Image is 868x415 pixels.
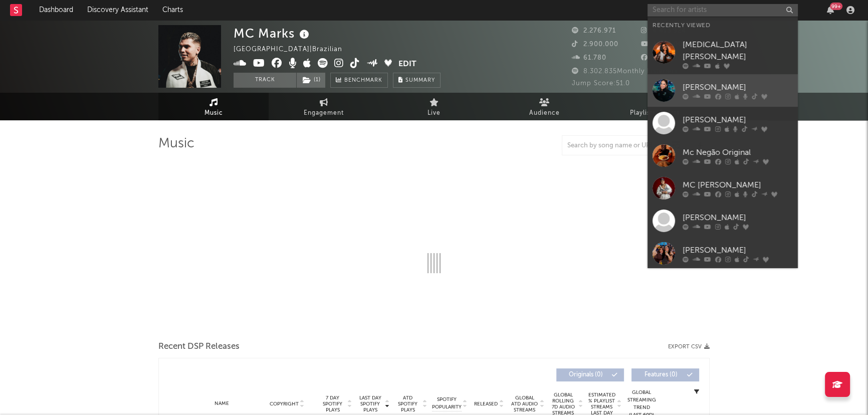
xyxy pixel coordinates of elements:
[647,74,798,107] a: [PERSON_NAME]
[357,395,383,413] span: Last Day Spotify Plays
[344,75,382,87] span: Benchmark
[296,73,326,88] span: ( 1 )
[827,6,834,14] button: 99+
[668,344,710,350] button: Export CSV
[297,73,325,88] button: (1)
[683,179,793,191] div: MC [PERSON_NAME]
[379,93,489,120] a: Live
[653,20,793,32] div: Recently Viewed
[489,93,599,120] a: Audience
[158,341,240,353] span: Recent DSP Releases
[158,93,269,120] a: Music
[474,401,498,407] span: Released
[641,28,686,34] span: 4.413.924
[563,372,609,378] span: Originals ( 0 )
[562,142,668,150] input: Search by song name or URL
[394,395,421,413] span: ATD Spotify Plays
[330,73,388,88] a: Benchmark
[647,237,798,270] a: [PERSON_NAME]
[234,44,354,56] div: [GEOGRAPHIC_DATA] | Brazilian
[572,55,606,61] span: 61.780
[269,93,379,120] a: Engagement
[189,400,255,407] div: Name
[234,25,312,42] div: MC Marks
[683,81,793,93] div: [PERSON_NAME]
[572,68,678,75] span: 8.302.835 Monthly Listeners
[647,107,798,139] a: [PERSON_NAME]
[647,204,798,237] a: [PERSON_NAME]
[511,395,538,413] span: Global ATD Audio Streams
[683,244,793,256] div: [PERSON_NAME]
[319,395,346,413] span: 7 Day Spotify Plays
[269,401,298,407] span: Copyright
[683,39,793,63] div: [MEDICAL_DATA][PERSON_NAME]
[647,172,798,204] a: MC [PERSON_NAME]
[572,80,630,87] span: Jump Score: 51.0
[529,107,560,119] span: Audience
[647,4,798,17] input: Search for artists
[683,212,793,224] div: [PERSON_NAME]
[304,107,344,119] span: Engagement
[647,34,798,74] a: [MEDICAL_DATA][PERSON_NAME]
[405,78,435,83] span: Summary
[234,73,296,88] button: Track
[631,368,699,381] button: Features(0)
[830,3,842,10] div: 99 +
[683,114,793,126] div: [PERSON_NAME]
[638,372,684,378] span: Features ( 0 )
[647,139,798,172] a: Mc Negão Original
[641,41,687,48] span: 4.190.000
[432,396,462,411] span: Spotify Popularity
[683,146,793,158] div: Mc Negão Original
[204,107,223,119] span: Music
[393,73,441,88] button: Summary
[572,41,618,48] span: 2.900.000
[630,107,680,119] span: Playlists/Charts
[556,368,624,381] button: Originals(0)
[398,58,416,71] button: Edit
[427,107,441,119] span: Live
[599,93,710,120] a: Playlists/Charts
[572,28,616,34] span: 2.276.971
[641,55,687,61] span: 3.700.000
